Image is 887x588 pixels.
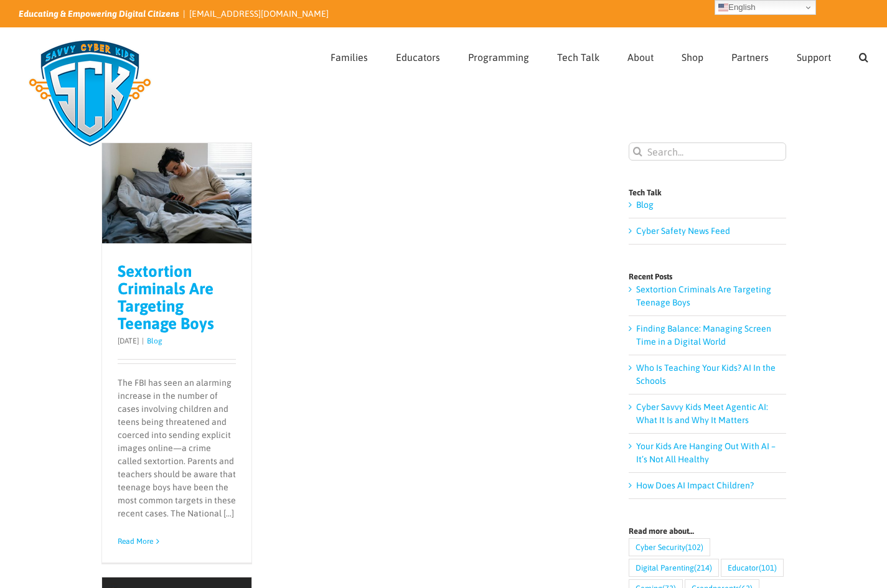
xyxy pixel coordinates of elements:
span: [DATE] [118,337,139,345]
i: Educating & Empowering Digital Citizens [19,9,179,19]
span: About [627,52,654,62]
span: Support [797,52,831,62]
h4: Read more about… [629,527,786,535]
span: (102) [685,539,703,556]
a: Programming [468,28,529,83]
a: Educators [396,28,440,83]
span: Programming [468,52,529,62]
a: Search [859,28,868,83]
a: Shop [682,28,703,83]
a: Finding Balance: Managing Screen Time in a Digital World [636,324,771,347]
a: [EMAIL_ADDRESS][DOMAIN_NAME] [189,9,329,19]
span: Educators [396,52,440,62]
a: Partners [731,28,769,83]
p: The FBI has seen an alarming increase in the number of cases involving children and teens being t... [118,376,236,520]
span: Partners [731,52,769,62]
a: Educator (101 items) [721,559,784,577]
input: Search [629,142,647,161]
span: (101) [759,559,777,576]
span: Tech Talk [557,52,599,62]
a: More on Sextortion Criminals Are Targeting Teenage Boys [118,537,153,546]
nav: Main Menu [331,28,868,83]
a: Tech Talk [557,28,599,83]
a: Cyber Safety News Feed [636,226,730,236]
span: (214) [694,559,712,576]
a: How Does AI Impact Children? [636,480,754,490]
span: Shop [682,52,703,62]
a: Cyber Savvy Kids Meet Agentic AI: What It Is and Why It Matters [636,402,768,425]
img: Savvy Cyber Kids Logo [19,31,161,156]
a: Blog [636,200,654,210]
h4: Recent Posts [629,273,786,281]
h4: Tech Talk [629,189,786,197]
a: Blog [147,337,162,345]
a: Families [331,28,368,83]
img: en [718,2,728,12]
input: Search... [629,142,786,161]
a: Sextortion Criminals Are Targeting Teenage Boys [118,262,214,333]
span: Families [331,52,368,62]
a: Support [797,28,831,83]
a: Sextortion Criminals Are Targeting Teenage Boys [636,284,771,307]
a: Your Kids Are Hanging Out With AI – It’s Not All Healthy [636,441,776,464]
a: Who Is Teaching Your Kids? AI In the Schools [636,363,776,386]
span: | [139,337,147,345]
a: About [627,28,654,83]
a: Digital Parenting (214 items) [629,559,719,577]
a: Cyber Security (102 items) [629,538,710,556]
